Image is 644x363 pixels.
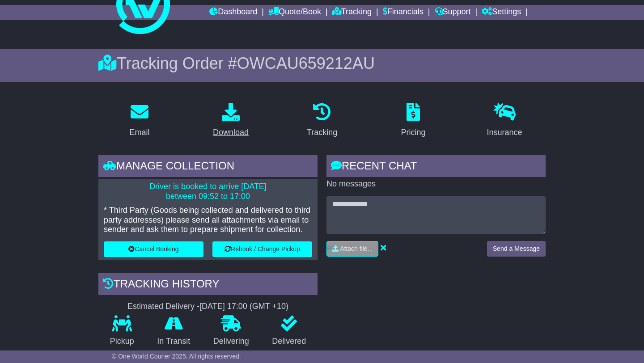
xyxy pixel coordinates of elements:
[487,241,546,257] button: Send a Message
[202,337,261,346] p: Delivering
[209,5,257,20] a: Dashboard
[383,5,424,20] a: Financials
[268,5,321,20] a: Quote/Book
[237,54,375,72] span: OWCAU659212AU
[98,337,146,346] p: Pickup
[199,302,288,312] div: [DATE] 17:00 (GMT +10)
[395,100,431,142] a: Pricing
[301,100,343,142] a: Tracking
[112,353,241,360] span: © One World Courier 2025. All rights reserved.
[104,206,312,235] p: * Third Party (Goods being collected and delivered to third party addresses) please send all atta...
[401,127,425,139] div: Pricing
[213,127,249,139] div: Download
[482,5,521,20] a: Settings
[104,241,203,257] button: Cancel Booking
[98,302,318,312] div: Estimated Delivery -
[123,100,155,142] a: Email
[332,5,372,20] a: Tracking
[326,179,546,189] p: No messages
[98,54,546,73] div: Tracking Order #
[481,100,528,142] a: Insurance
[104,182,312,201] p: Driver is booked to arrive [DATE] between 09:52 to 17:00
[307,127,337,139] div: Tracking
[146,337,202,346] p: In Transit
[261,337,318,346] p: Delivered
[129,127,149,139] div: Email
[207,100,254,142] a: Download
[487,127,522,139] div: Insurance
[212,241,312,257] button: Rebook / Change Pickup
[98,155,318,179] div: Manage collection
[435,5,471,20] a: Support
[98,273,318,297] div: Tracking history
[326,155,546,179] div: RECENT CHAT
